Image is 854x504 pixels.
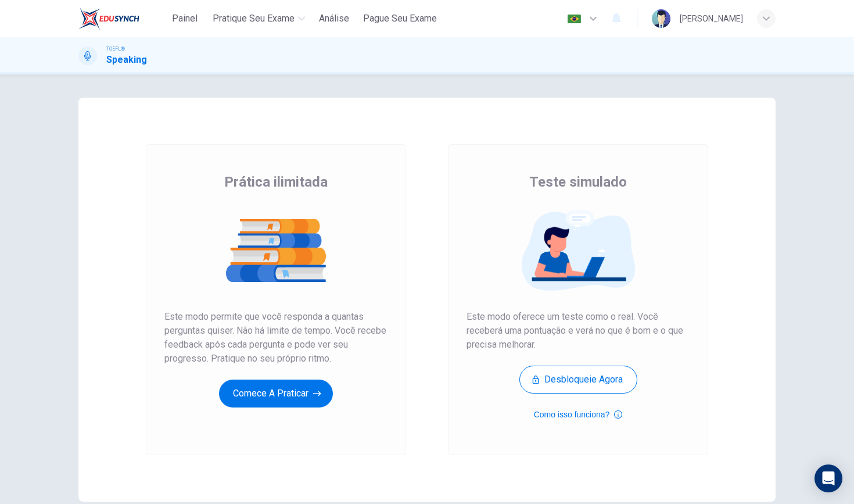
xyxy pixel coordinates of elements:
button: Pratique seu exame [208,8,310,29]
a: EduSynch logo [78,7,166,30]
h1: Speaking [106,53,147,67]
img: EduSynch logo [78,7,139,30]
span: Este modo permite que você responda a quantas perguntas quiser. Não há limite de tempo. Você rece... [164,310,387,366]
button: Desbloqueie agora [519,366,637,394]
span: Teste simulado [529,173,627,191]
span: Pratique seu exame [213,12,295,26]
span: Painel [172,12,198,26]
button: Comece a praticar [219,380,333,408]
img: pt [567,15,582,23]
span: Análise [319,12,349,26]
div: [PERSON_NAME] [680,12,743,26]
div: Open Intercom Messenger [814,464,842,492]
span: Este modo oferece um teste como o real. Você receberá uma pontuação e verá no que é bom e o que p... [467,310,690,352]
span: TOEFL® [106,45,125,53]
button: Pague Seu Exame [358,8,442,29]
span: Pague Seu Exame [363,12,437,26]
button: Como isso funciona? [534,408,623,421]
img: Profile picture [652,9,670,28]
button: Painel [166,8,203,29]
button: Análise [314,8,354,29]
span: Prática ilimitada [224,173,328,191]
